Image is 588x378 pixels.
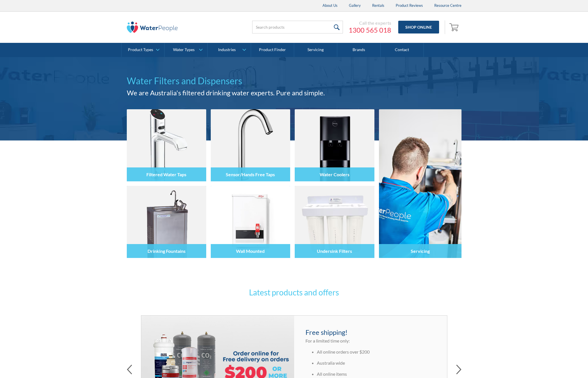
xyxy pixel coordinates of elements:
[127,22,178,33] img: The Water People
[208,43,250,57] a: Industries
[165,43,207,57] a: Water Types
[295,186,374,258] img: Undersink Filters
[398,21,439,33] a: Shop Online
[305,327,436,337] h4: Free shipping!
[317,360,436,366] li: Australia wide
[320,172,349,177] h4: Water Coolers
[305,337,436,344] p: For a limited time only:
[211,186,290,258] img: Wall Mounted
[127,186,206,258] img: Drinking Fountains
[127,109,206,181] img: Filtered Water Taps
[449,22,460,31] img: shopping cart
[295,109,374,181] img: Water Coolers
[381,43,424,57] a: Contact
[211,109,290,181] img: Sensor/Hands Free Taps
[317,371,436,377] li: All online items
[379,109,461,258] a: Servicing
[252,21,343,33] input: Search products
[184,286,405,298] h3: Latest products and offers
[146,172,186,177] h4: Filtered Water Taps
[317,348,436,355] li: All online orders over $200
[251,43,294,57] a: Product Finder
[317,248,352,254] h4: Undersink Filters
[236,248,265,254] h4: Wall Mounted
[349,20,391,26] div: Call the experts
[128,47,153,52] div: Product Types
[448,20,461,34] a: Open empty cart
[218,47,236,52] div: Industries
[411,248,430,254] h4: Servicing
[349,26,391,34] a: 1300 565 018
[294,43,337,57] a: Servicing
[121,43,164,57] a: Product Types
[337,43,380,57] a: Brands
[147,248,186,254] h4: Drinking Fountains
[226,172,275,177] h4: Sensor/Hands Free Taps
[173,47,195,52] div: Water Types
